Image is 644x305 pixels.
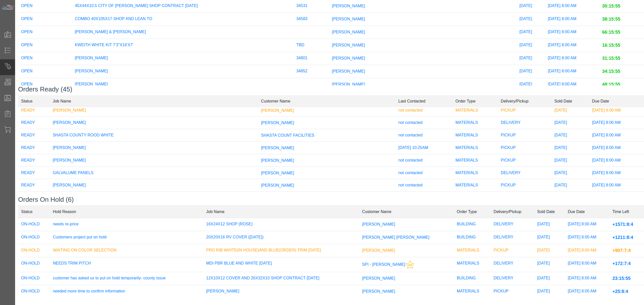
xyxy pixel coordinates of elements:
td: READY [18,167,50,179]
td: OPEN [18,78,72,91]
td: PICKUP [498,129,551,142]
td: TBD [293,39,329,52]
td: not contacted [395,117,453,129]
td: [DATE] 8:00 AM [589,117,644,129]
td: [DATE] 8:00 AM [589,192,644,204]
td: needed more time to confirm information [50,285,203,298]
td: WAITING ON COLOR SELECTION [50,244,203,257]
td: READY [18,104,50,117]
span: [PERSON_NAME] [332,43,365,47]
td: MATERIALS [454,257,491,272]
span: SHASTA COUNT FACILITIES [261,133,314,137]
td: [DATE] [551,141,589,154]
td: DELIVERY [491,272,534,285]
td: Customers project put on hold [50,231,203,244]
span: SPI - [PERSON_NAME] [362,262,405,267]
td: [DATE] [534,285,565,298]
td: PICKUP [491,285,534,298]
td: Order Type [452,95,498,107]
td: [DATE] [516,78,545,91]
span: [PERSON_NAME] [332,17,365,21]
td: 34583 [293,13,329,26]
h3: Orders Ready (45) [18,85,644,93]
span: +172:7:4 [612,261,631,266]
td: [PERSON_NAME] & [PERSON_NAME] [72,26,293,39]
td: [PERSON_NAME] [203,285,359,298]
td: OPEN [18,65,72,78]
td: [PERSON_NAME] [72,78,293,91]
td: MATERIALS [452,154,498,167]
td: MATERIALS [454,244,491,257]
span: +1211:8:4 [612,235,633,240]
td: not contacted [395,179,453,192]
td: [DATE] [516,39,545,52]
td: NEEDS TRIM PITCH [50,257,203,272]
td: [PERSON_NAME] [50,141,258,154]
td: READY [18,141,50,154]
td: [DATE] 8:00 AM [545,39,599,52]
td: 34852 [293,65,329,78]
img: This customer should be prioritized [406,260,414,269]
td: [DATE] [551,104,589,117]
td: [DATE] [534,272,565,285]
td: [DATE] [551,192,589,204]
td: [DATE] 8:00 AM [565,285,609,298]
td: OPEN [18,52,72,65]
span: [PERSON_NAME] [261,158,294,163]
td: READY [18,154,50,167]
td: Customer Name [258,95,395,107]
td: [DATE] [551,117,589,129]
span: 23:15:55 [612,276,630,281]
td: Status [18,206,50,218]
span: +25:8:4 [612,289,628,294]
span: [PERSON_NAME] [261,121,294,125]
td: PICKUP [498,154,551,167]
td: DELIVERY [491,257,534,272]
td: PRO RIB WHITE(IN HOUSE)AND BLUE(ORDER) TRIM [DATE] [203,244,359,257]
td: Last Contacted [395,95,453,107]
td: BUILDING [454,218,491,231]
td: OPEN [18,26,72,39]
td: [DATE] 8:00 AM [565,257,609,272]
td: Hold Reason [50,206,203,218]
td: [DATE] [551,167,589,179]
td: MDI PBR BLUE AND WHITE [DATE] [203,257,359,272]
td: [DATE] 8:00 AM [565,272,609,285]
td: [PERSON_NAME] [50,179,258,192]
td: [DATE] 8:00 AM [545,78,599,91]
td: Job Name [203,206,359,218]
td: MATERIALS [452,141,498,154]
td: OPEN [18,39,72,52]
td: not contacted [395,129,453,142]
td: PICKUP [498,104,551,117]
td: not contacted [395,192,453,204]
td: PICKUP [498,141,551,154]
span: [PERSON_NAME] [261,108,294,112]
td: READY [18,179,50,192]
td: Due Date [589,95,644,107]
td: Order Type [454,206,491,218]
td: ON-HOLD [18,257,50,272]
span: +907:7:4 [612,248,631,253]
td: PICKUP [498,179,551,192]
td: SHASTA COUNTY ROOD WHITE [50,129,258,142]
td: [DATE] [551,179,589,192]
td: MATERIALS [454,285,491,298]
td: 34801 [293,52,329,65]
span: [PERSON_NAME] [261,183,294,187]
td: READY [18,117,50,129]
span: [PERSON_NAME] [261,146,294,150]
td: 20X20X16 RV COVER ([DATE]) [203,231,359,244]
td: READY [18,129,50,142]
td: OPEN [18,13,72,26]
td: [DATE] 8:00 AM [589,141,644,154]
td: MATERIALS [452,192,498,204]
span: 38:15:55 [602,17,620,22]
td: [DATE] 8:00 AM [589,167,644,179]
span: 66:15:55 [602,30,620,35]
span: [PERSON_NAME] [362,289,395,293]
td: 16X24X12 SHOP (ROSE) [203,218,359,231]
span: +1571:8:4 [612,222,633,227]
span: [PERSON_NAME] [332,69,365,73]
td: PICKUP [498,192,551,204]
